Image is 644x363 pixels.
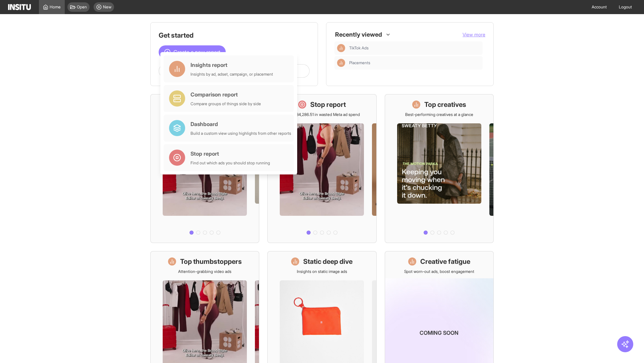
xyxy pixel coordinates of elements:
[159,45,226,59] button: Create a new report
[191,61,273,69] div: Insights report
[349,60,370,66] span: Placements
[77,4,87,10] span: Open
[337,44,345,52] div: Insights
[463,32,485,37] span: View more
[191,90,261,98] div: Comparison report
[178,269,231,274] p: Attention-grabbing video ads
[103,4,111,10] span: New
[337,59,345,67] div: Insights
[424,100,466,109] h1: Top creatives
[191,150,270,158] div: Stop report
[349,45,480,51] span: TikTok Ads
[385,94,494,243] a: Top creativesBest-performing creatives at a glance
[405,112,473,117] p: Best-performing creatives at a glance
[180,257,242,266] h1: Top thumbstoppers
[303,257,353,266] h1: Static deep dive
[463,31,485,38] button: View more
[310,100,346,109] h1: Stop report
[8,4,31,10] img: Logo
[159,31,310,40] h1: Get started
[50,4,61,10] span: Home
[349,45,369,51] span: TikTok Ads
[173,48,220,56] span: Create a new report
[191,101,261,107] div: Compare groups of things side by side
[191,131,291,136] div: Build a custom view using highlights from other reports
[191,120,291,128] div: Dashboard
[349,60,480,66] span: Placements
[297,269,347,274] p: Insights on static image ads
[191,72,273,77] div: Insights by ad, adset, campaign, or placement
[191,160,270,166] div: Find out which ads you should stop running
[284,112,360,117] p: Save £34,286.51 in wasted Meta ad spend
[150,94,259,243] a: What's live nowSee all active ads instantly
[267,94,376,243] a: Stop reportSave £34,286.51 in wasted Meta ad spend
